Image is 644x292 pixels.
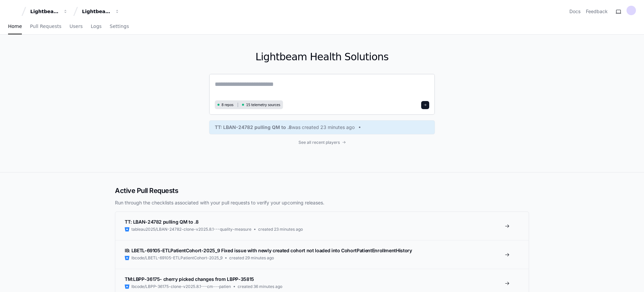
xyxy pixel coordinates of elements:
[292,124,355,131] span: was created 23 minutes ago
[115,186,529,195] h2: Active Pull Requests
[125,219,198,225] span: TT: LBAN-24782 pulling QM to .8
[209,140,435,145] a: See all recent players
[222,102,234,107] span: 8 repos
[238,284,282,289] span: created 36 minutes ago
[586,8,608,15] button: Feedback
[125,276,254,282] span: TM:LBPP-36175- cherry picked changes from LBPP-35815
[215,124,292,131] span: TT: LBAN-24782 pulling QM to .8
[82,8,111,15] div: Lightbeam Health Solutions
[215,124,429,131] a: TT: LBAN-24782 pulling QM to .8was created 23 minutes ago
[298,140,340,145] span: See all recent players
[70,19,83,34] a: Users
[569,8,580,15] a: Docs
[110,24,129,28] span: Settings
[115,240,529,269] a: IB: LBETL-69105-ETLPatientCohort-2025_9 Fixed issue with newly created cohort not loaded into Coh...
[110,19,129,34] a: Settings
[209,51,435,63] h1: Lightbeam Health Solutions
[30,19,61,34] a: Pull Requests
[28,5,71,18] button: Lightbeam Health
[30,24,61,28] span: Pull Requests
[30,8,59,15] div: Lightbeam Health
[91,19,102,34] a: Logs
[115,212,529,240] a: TT: LBAN-24782 pulling QM to .8tableau2025/LBAN-24782-clone-v2025.8.1---quality-measurecreated 23...
[8,19,22,34] a: Home
[131,284,231,289] span: lbcode/LBPP-36175-clone-v2025.8.1---cm---patien
[246,102,280,107] span: 15 telemetry sources
[258,227,303,232] span: created 23 minutes ago
[91,24,102,28] span: Logs
[8,24,22,28] span: Home
[70,24,83,28] span: Users
[79,5,122,18] button: Lightbeam Health Solutions
[229,255,274,261] span: created 29 minutes ago
[115,199,529,206] p: Run through the checklists associated with your pull requests to verify your upcoming releases.
[131,227,251,232] span: tableau2025/LBAN-24782-clone-v2025.8.1---quality-measure
[125,248,412,253] span: IB: LBETL-69105-ETLPatientCohort-2025_9 Fixed issue with newly created cohort not loaded into Coh...
[131,255,223,261] span: lbcode/LBETL-69105-ETLPatientCohort-2025_9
